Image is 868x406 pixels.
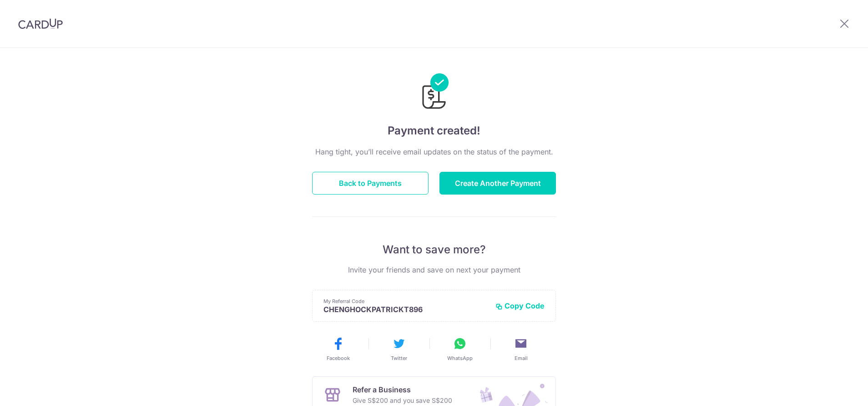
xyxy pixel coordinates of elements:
p: Hang tight, you’ll receive email updates on the status of the payment. [312,146,556,157]
span: Twitter [391,355,407,362]
button: Copy Code [495,301,545,310]
button: Facebook [311,336,365,362]
span: WhatsApp [447,355,473,362]
img: CardUp [18,18,63,29]
p: My Referral Code [323,298,488,305]
img: Payments [419,73,449,112]
span: Facebook [327,355,350,362]
button: WhatsApp [433,336,487,362]
p: Refer a Business [353,384,452,395]
button: Twitter [372,336,426,362]
p: Invite your friends and save on next your payment [312,264,556,275]
button: Email [494,336,548,362]
span: Email [515,355,528,362]
p: Give S$200 and you save S$200 [353,395,452,406]
p: Want to save more? [312,242,556,257]
p: CHENGHOCKPATRICKT896 [323,305,488,314]
h4: Payment created! [312,123,556,139]
button: Back to Payments [312,172,429,195]
button: Create Another Payment [439,172,556,195]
